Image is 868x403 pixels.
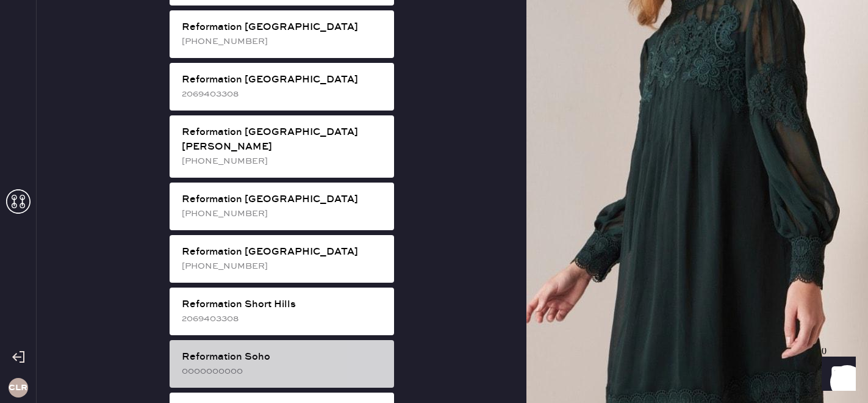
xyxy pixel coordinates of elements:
[182,350,384,365] div: Reformation Soho
[182,245,384,260] div: Reformation [GEOGRAPHIC_DATA]
[182,297,384,312] div: Reformation Short Hills
[182,20,384,35] div: Reformation [GEOGRAPHIC_DATA]
[182,35,384,48] div: [PHONE_NUMBER]
[182,260,384,273] div: [PHONE_NUMBER]
[182,73,384,87] div: Reformation [GEOGRAPHIC_DATA]
[182,125,384,154] div: Reformation [GEOGRAPHIC_DATA][PERSON_NAME]
[182,312,384,325] div: 2069403308
[810,348,863,401] iframe: Front Chat
[182,207,384,220] div: [PHONE_NUMBER]
[182,87,384,101] div: 2069403308
[182,154,384,168] div: [PHONE_NUMBER]
[182,365,384,378] div: 0000000000
[182,192,384,207] div: Reformation [GEOGRAPHIC_DATA]
[9,383,27,392] h3: CLR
